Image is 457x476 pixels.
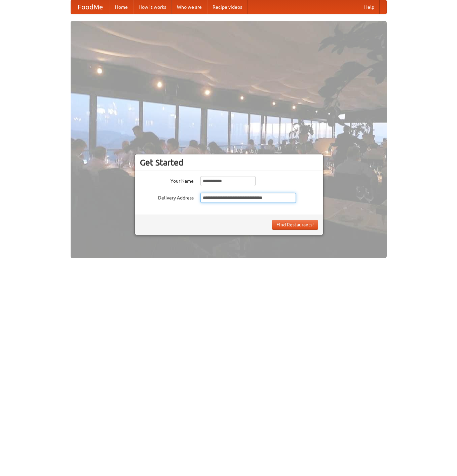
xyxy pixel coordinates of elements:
a: Help [359,0,380,14]
a: Recipe videos [207,0,247,14]
a: FoodMe [71,0,110,14]
label: Delivery Address [140,193,194,201]
label: Your Name [140,176,194,184]
button: Find Restaurants! [272,220,318,230]
h3: Get Started [140,157,318,168]
a: Who we are [172,0,207,14]
a: How it works [133,0,172,14]
a: Home [110,0,133,14]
